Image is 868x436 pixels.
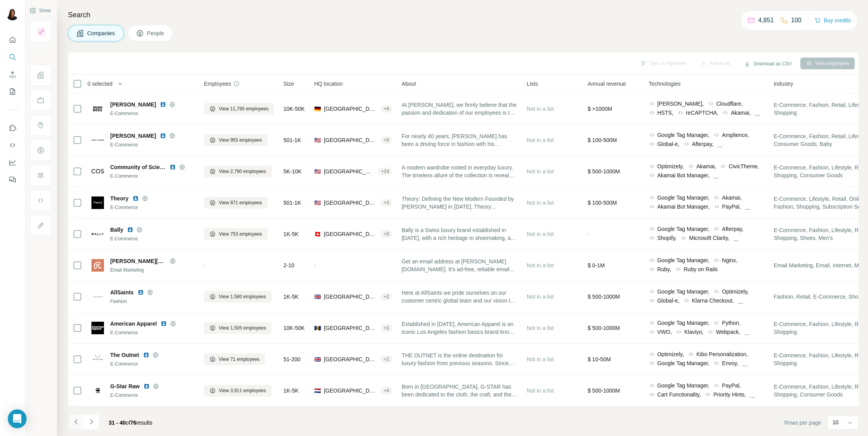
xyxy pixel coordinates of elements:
span: Google Tag Manager, [657,225,710,233]
button: My lists [6,85,19,99]
div: E-Commerce [110,173,195,180]
div: + 5 [381,231,392,238]
span: Bally [110,226,123,234]
img: Avatar [6,8,19,20]
span: Global-e, [657,140,680,148]
span: Not in a list [527,294,554,300]
div: + 2 [381,324,392,332]
span: Not in a list [527,356,554,362]
span: 1K-5K [283,293,299,301]
span: Google Tag Manager, [657,194,710,202]
span: View 71 employees [219,356,260,363]
span: 501-1K [283,199,301,207]
span: Not in a list [527,231,554,237]
span: 1K-5K [283,230,299,238]
img: Logo of Theory [91,196,104,209]
div: E-Commerce [110,235,195,242]
img: Logo of G-Star Raw [91,384,104,397]
span: 🇬🇧 [314,355,321,363]
span: The Outnet [110,351,139,359]
div: Fashion [110,298,195,305]
span: 10K-50K [283,105,304,113]
span: - [204,262,206,268]
p: 10 [832,418,839,426]
img: LinkedIn logo [132,195,139,202]
span: [GEOGRAPHIC_DATA] [324,168,375,175]
span: 🇬🇧 [314,293,321,301]
span: Nginx, [722,256,737,264]
button: Navigate to next page [84,414,99,430]
span: $ 100-500M [588,137,617,143]
span: 31 - 40 [109,420,126,426]
span: For nearly 40 years, [PERSON_NAME] has been a driving force in fashion with his philosophy: pione... [402,132,517,148]
span: $ >1000M [588,106,612,112]
div: + 24 [378,168,392,175]
span: Size [283,80,294,88]
span: Optimizely, [657,350,684,358]
span: 🇨🇭 [314,230,321,238]
p: 100 [791,16,802,25]
span: Ruby on Rails [684,265,718,273]
button: Feedback [6,173,19,187]
span: 🇺🇸 [314,168,321,175]
span: 0 selected [88,80,113,88]
span: Not in a list [527,387,554,394]
span: Established in [DATE], American Apparel is an iconic Los Angeles fashion basics brand known for p... [402,320,517,336]
span: Industry [774,80,793,88]
span: [GEOGRAPHIC_DATA], [PERSON_NAME][DEMOGRAPHIC_DATA] [324,324,378,332]
button: View 11,795 employees [204,103,274,115]
span: Bally is a Swiss luxury brand established in [DATE], with a rich heritage in shoemaking, and a lo... [402,226,517,242]
span: Technologies [649,80,681,88]
span: Webpack, [716,328,740,336]
span: Google Tag Manager, [657,256,710,264]
span: View 2,790 employees [219,168,266,175]
span: Annual revenue [588,80,626,88]
span: $ 500-1000M [588,294,620,300]
span: Klaviyo, [684,328,703,336]
span: Afterpay, [722,225,743,233]
span: PayPal, [722,382,741,389]
span: HSTS, [657,109,673,117]
span: Shopify, [657,234,677,242]
span: Kibo Personalization, [696,350,748,358]
div: E-Commerce [110,141,195,148]
span: Akamai Bot Manager, [657,203,710,211]
span: Not in a list [527,137,554,143]
span: Microsoft Clarity, [689,234,729,242]
span: At [PERSON_NAME], we firmly believe that the passion and dedication of our employees is the essen... [402,101,517,117]
img: Logo of peterman.com [91,259,104,272]
img: Logo of American Apparel [91,322,104,334]
span: Not in a list [527,106,554,112]
span: 2-10 [283,261,294,269]
span: 1K-5K [283,387,299,395]
div: E-Commerce [110,360,195,368]
span: 5K-10K [283,168,302,175]
span: View 1,580 employees [219,293,266,300]
button: Use Surfe on LinkedIn [6,121,19,135]
img: Logo of Hugo Boss [91,103,104,115]
img: LinkedIn logo [160,133,166,139]
span: Not in a list [527,200,554,206]
p: 4,851 [758,16,774,25]
span: View 3,911 employees [219,387,266,394]
button: Dashboard [6,155,19,169]
span: $ 0-1M [588,262,605,268]
span: reCAPTCHA, [686,109,718,117]
span: Priority Hints, [713,391,746,398]
div: E-Commerce [110,329,195,336]
span: Lists [527,80,538,88]
span: 🇺🇸 [314,199,321,207]
button: View 1,580 employees [204,291,272,303]
img: LinkedIn logo [160,101,166,108]
span: View 11,795 employees [219,105,268,112]
span: American Apparel [110,320,157,328]
span: Cart Functionality, [657,391,701,398]
div: + 2 [381,356,392,363]
div: Open Intercom Messenger [8,409,27,428]
span: Born in [GEOGRAPHIC_DATA], G-STAR has been dedicated to the cloth, the craft, and the culture of ... [402,383,517,398]
span: Amplience, [722,131,749,139]
span: Google Tag Manager, [657,382,710,389]
span: AllSaints [110,288,134,296]
div: E-Commerce [110,392,195,399]
button: Enrich CSV [6,67,19,81]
